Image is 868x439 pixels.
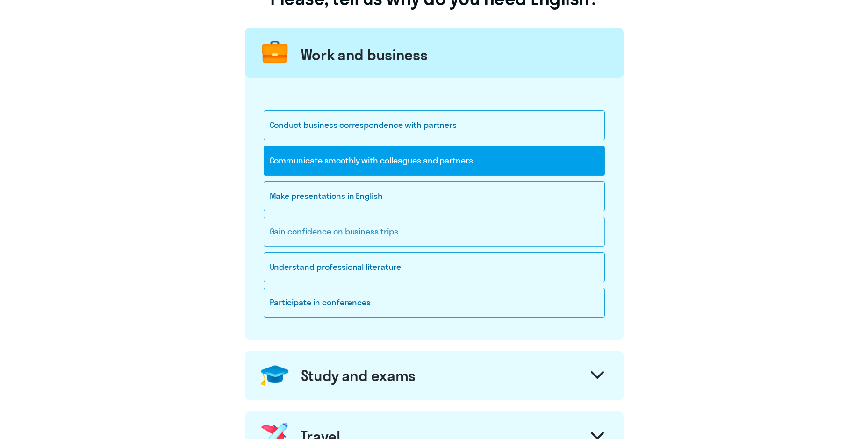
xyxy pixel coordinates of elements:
div: Communicate smoothly with colleagues and partners [264,146,605,176]
div: Understand professional literature [264,252,605,282]
div: Make presentations in English [264,181,605,211]
div: Work and business [301,45,428,64]
div: Gain confidence on business trips [264,217,605,247]
img: briefcase.png [258,35,292,70]
div: Study and exams [301,366,416,385]
div: Participate in conferences [264,288,605,318]
div: Conduct business correspondence with partners [264,110,605,140]
img: confederate-hat.png [258,358,292,393]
